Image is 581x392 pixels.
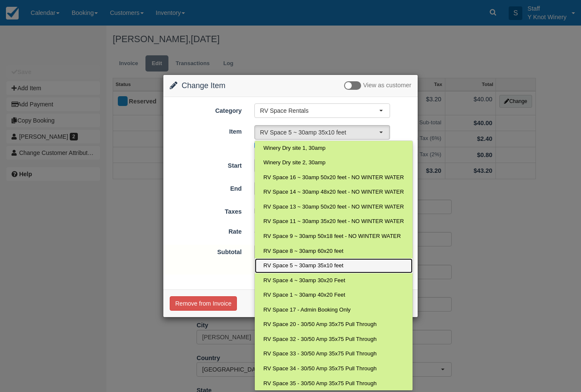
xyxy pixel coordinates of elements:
[263,217,404,226] span: RV Space 11 ~ 30amp 35x20 feet - NO WINTER WATER
[263,159,325,167] span: Winery Dry site 2, 30amp
[263,380,376,388] span: RV Space 35 - 30/50 Amp 35x75 Pull Through
[263,291,345,299] span: RV Space 1 ~ 30amp 40x20 Feet
[263,320,376,329] span: RV Space 20 - 30/50 Amp 35x75 Pull Through
[263,350,376,358] span: RV Space 33 - 30/50 Amp 35x75 Pull Through
[263,262,343,270] span: RV Space 5 ~ 30amp 35x10 feet
[263,247,343,255] span: RV Space 8 ~ 30amp 60x20 feet
[263,144,325,152] span: Winery Dry site 1, 30amp
[263,306,350,314] span: RV Space 17 - Admin Booking Only
[263,174,404,182] span: RV Space 16 ~ 30amp 50x20 feet - NO WINTER WATER
[263,277,345,285] span: RV Space 4 ~ 30amp 30x20 Feet
[263,188,404,196] span: RV Space 14 ~ 30amp 48x20 feet - NO WINTER WATER
[263,335,376,343] span: RV Space 32 - 30/50 Amp 35x75 Pull Through
[263,232,401,240] span: RV Space 9 ~ 30amp 50x18 feet - NO WINTER WATER
[263,203,404,211] span: RV Space 13 ~ 30amp 50x20 feet - NO WINTER WATER
[263,365,376,373] span: RV Space 34 - 30/50 Amp 35x75 Pull Through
